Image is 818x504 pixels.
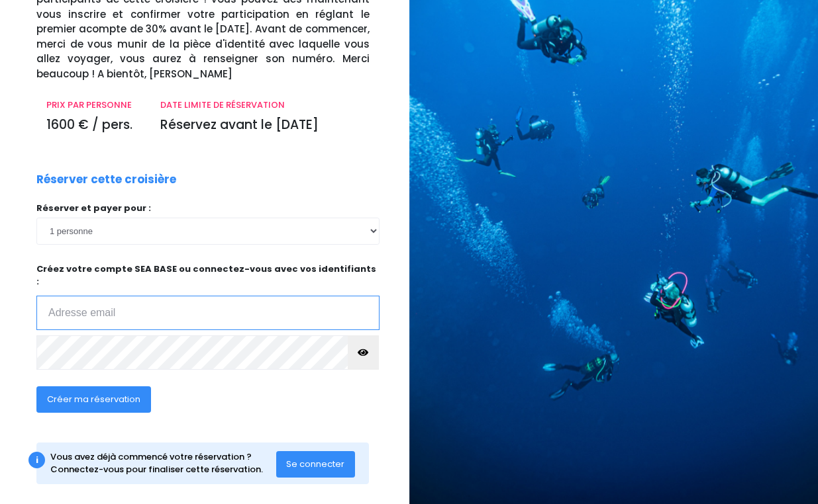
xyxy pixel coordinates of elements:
input: Adresse email [36,296,380,330]
p: Réserver et payer pour : [36,202,380,215]
button: Se connecter [276,451,356,478]
p: Réservez avant le [DATE] [160,116,369,135]
p: 1600 € / pers. [46,116,140,135]
p: Créez votre compte SEA BASE ou connectez-vous avec vos identifiants : [36,263,380,330]
div: i [28,452,45,468]
span: Créer ma réservation [47,393,140,405]
button: Créer ma réservation [36,386,151,413]
a: Se connecter [276,458,356,469]
p: DATE LIMITE DE RÉSERVATION [160,99,369,112]
p: Réserver cette croisière [36,171,176,189]
span: Se connecter [286,458,344,470]
div: Vous avez déjà commencé votre réservation ? Connectez-vous pour finaliser cette réservation. [50,450,276,476]
p: PRIX PAR PERSONNE [46,99,140,112]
